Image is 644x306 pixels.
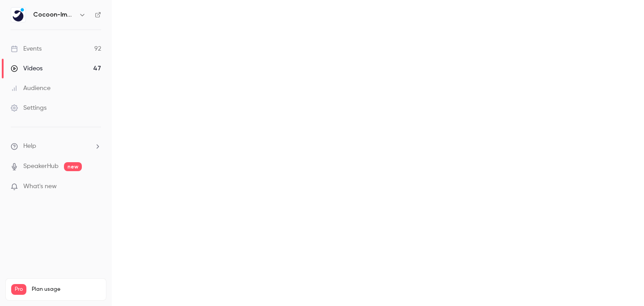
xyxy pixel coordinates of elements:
div: Settings [11,103,47,112]
span: Plan usage [32,286,101,293]
span: What's new [23,182,57,191]
li: help-dropdown-opener [11,142,101,151]
a: SpeakerHub [23,162,59,171]
h6: Cocoon-Immo [33,10,75,19]
span: Help [23,142,36,151]
iframe: Noticeable Trigger [90,183,101,191]
div: Events [11,44,42,53]
span: Pro [11,284,26,295]
div: Videos [11,64,42,73]
span: new [64,162,82,171]
img: Cocoon-Immo [11,8,25,22]
div: Audience [11,84,51,93]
